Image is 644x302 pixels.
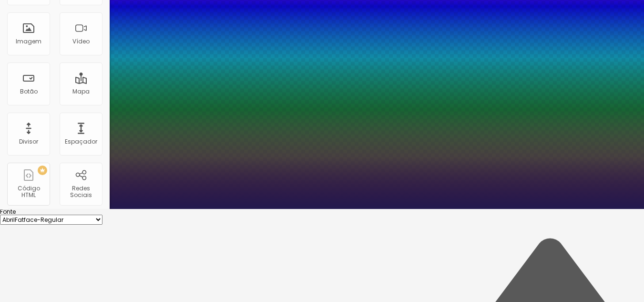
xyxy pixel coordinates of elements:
div: Redes Sociais [62,185,100,199]
div: Divisor [19,138,38,145]
div: Vídeo [72,38,90,45]
div: Imagem [16,38,41,45]
div: Botão [20,88,38,95]
div: Espaçador [65,138,97,145]
div: Mapa [72,88,90,95]
div: Código HTML [10,185,47,199]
